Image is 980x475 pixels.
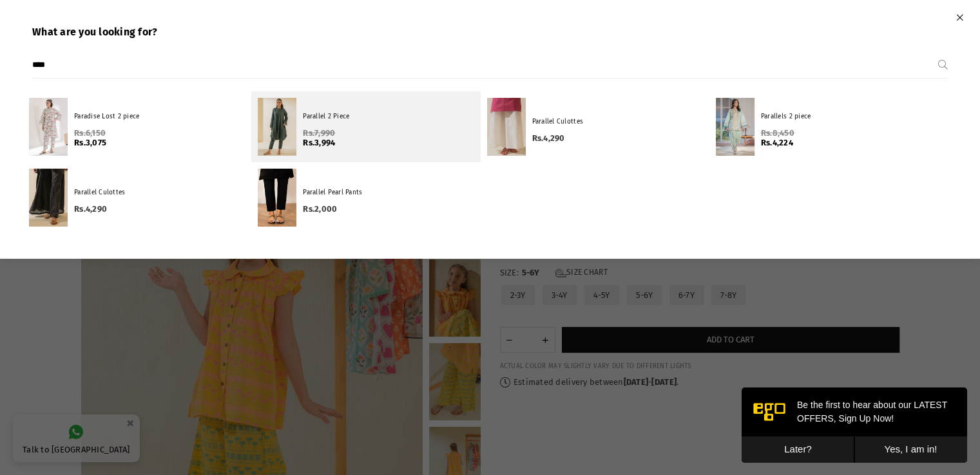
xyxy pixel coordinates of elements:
[74,204,107,214] span: Rs.4,290
[761,112,932,122] p: Parallels 2 piece
[74,188,245,198] p: Parallel Culottes
[23,91,251,162] a: Paradise Lost 2 piece Rs.6,150 Rs.3,075
[481,91,709,162] a: Parallel Culottes Rs.4,290
[74,112,245,122] p: Paradise Lost 2 piece
[74,128,106,138] span: Rs.6,150
[303,204,337,214] span: Rs.2,000
[709,91,938,162] a: Parallels 2 piece Rs.8,450 Rs.4,224
[32,26,158,38] b: What are you looking for?
[303,128,335,138] span: Rs.7,990
[761,128,794,138] span: Rs.8,450
[303,112,474,122] p: Parallel 2 Piece
[761,138,793,147] span: Rs.4,224
[952,6,967,28] button: Close
[74,138,106,147] span: Rs.3,075
[303,138,335,147] span: Rs.3,994
[532,133,565,143] span: Rs.4,290
[113,49,226,75] button: Yes, I am in!
[251,91,480,162] a: Parallel 2 Piece Rs.7,990 Rs.3,994
[251,162,480,233] a: Parallel Pearl Pants Rs.2,000
[303,188,474,198] p: Parallel Pearl Pants
[23,162,251,233] a: Parallel Culottes Rs.4,290
[742,387,967,462] iframe: webpush-onsite
[532,117,703,127] p: Parallel Culottes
